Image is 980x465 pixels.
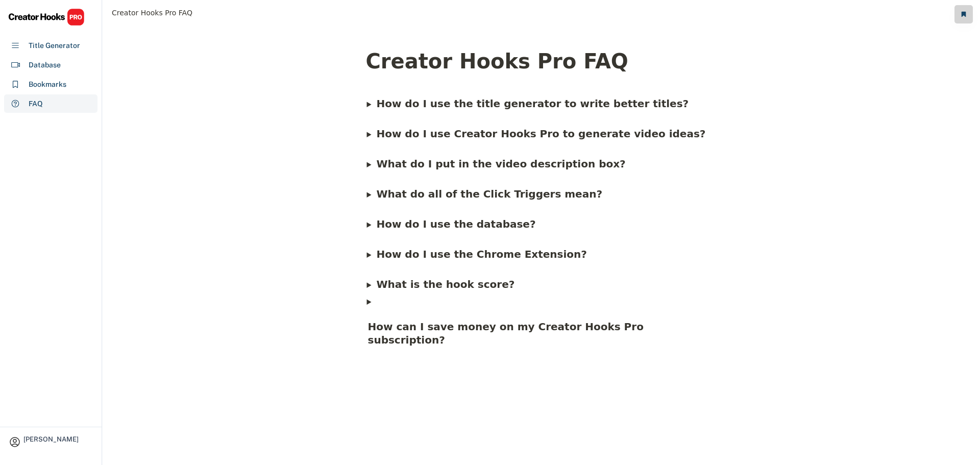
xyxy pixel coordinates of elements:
[29,60,61,70] div: Database
[368,321,647,346] b: How can I save money on my Creator Hooks Pro subscription?
[367,206,537,233] summary: How do I use the database?
[367,236,588,263] summary: How do I use the Chrome Extension?
[8,8,85,26] img: CHPRO%20Logo.svg
[29,79,66,90] div: Bookmarks
[29,40,80,51] div: Title Generator
[367,145,627,173] summary: What do I put in the video description box?
[367,115,707,142] summary: How do I use Creator Hooks Pro to generate video ideas?
[367,266,516,293] summary: What is the hook score?
[376,188,602,200] span: What do all of the Click Triggers mean?
[367,176,604,203] summary: What do all of the Click Triggers mean?
[376,248,587,260] span: How do I use the Chrome Extension?
[376,158,625,170] b: What do I put in the video description box?
[376,218,535,230] span: How do I use the database?
[367,296,716,349] summary: How can I save money on my Creator Hooks Pro subscription?
[366,49,717,74] h1: Creator Hooks Pro FAQ
[29,99,43,109] div: FAQ
[376,97,689,110] b: How do I use the title generator to write better titles?
[367,85,690,112] summary: How do I use the title generator to write better titles?
[112,9,192,17] span: Creator Hooks Pro FAQ
[376,278,514,290] span: What is the hook score?
[23,436,93,443] div: [PERSON_NAME]
[376,128,705,140] span: How do I use Creator Hooks Pro to generate video ideas?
